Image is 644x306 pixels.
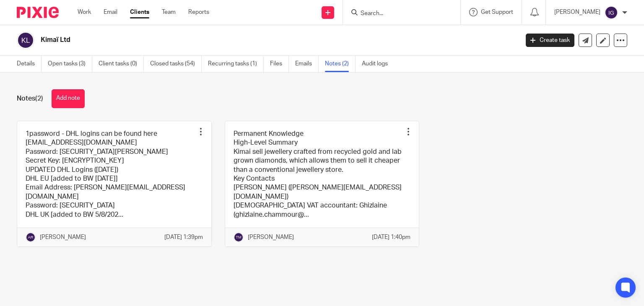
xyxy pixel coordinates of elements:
img: Pixie [17,7,59,18]
img: svg%3E [234,232,244,242]
a: Clients [130,8,149,16]
p: [DATE] 1:39pm [164,233,203,241]
a: Notes (2) [325,56,356,72]
a: Recurring tasks (1) [208,56,264,72]
img: svg%3E [17,31,34,49]
span: (2) [35,95,43,102]
h1: Notes [17,94,43,103]
p: [PERSON_NAME] [248,233,294,241]
a: Emails [295,56,319,72]
p: [PERSON_NAME] [554,8,600,16]
p: [PERSON_NAME] [40,233,86,241]
img: svg%3E [26,232,36,242]
a: Create task [526,34,574,47]
a: Client tasks (0) [99,56,144,72]
input: Search [360,10,435,18]
a: Team [162,8,176,16]
h2: Kimaï Ltd [41,36,419,44]
a: Work [78,8,91,16]
a: Details [17,56,42,72]
a: Closed tasks (54) [150,56,202,72]
img: svg%3E [605,6,618,19]
a: Files [270,56,289,72]
p: [DATE] 1:40pm [372,233,410,241]
a: Reports [188,8,209,16]
a: Audit logs [362,56,394,72]
span: Get Support [481,9,513,15]
button: Add note [52,89,85,108]
a: Email [104,8,117,16]
a: Open tasks (3) [48,56,92,72]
